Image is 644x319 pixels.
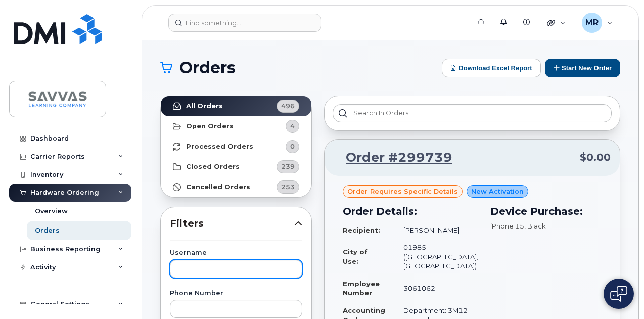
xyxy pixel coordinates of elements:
[490,204,602,219] h3: Device Purchase:
[161,96,311,116] a: All Orders496
[524,222,546,230] span: , Black
[394,221,478,239] td: [PERSON_NAME]
[170,290,302,297] label: Phone Number
[343,204,478,219] h3: Order Details:
[343,280,380,297] strong: Employee Number
[471,187,524,196] span: New Activation
[580,150,611,165] span: $0.00
[290,121,295,131] span: 4
[186,183,250,191] strong: Cancelled Orders
[186,163,240,171] strong: Closed Orders
[290,142,295,151] span: 0
[333,104,612,122] input: Search in orders
[394,275,478,302] td: 3061062
[347,187,458,196] span: Order requires Specific details
[179,60,236,75] span: Orders
[334,149,452,167] a: Order #299739
[161,157,311,177] a: Closed Orders239
[343,248,368,265] strong: City of Use:
[610,286,627,302] img: Open chat
[186,122,234,130] strong: Open Orders
[161,177,311,197] a: Cancelled Orders253
[281,182,295,192] span: 253
[281,162,295,171] span: 239
[186,102,223,110] strong: All Orders
[170,250,302,256] label: Username
[186,143,253,151] strong: Processed Orders
[490,222,524,230] span: iPhone 15
[343,226,380,234] strong: Recipient:
[170,216,294,231] span: Filters
[161,116,311,136] a: Open Orders4
[281,101,295,111] span: 496
[394,239,478,275] td: 01985 ([GEOGRAPHIC_DATA], [GEOGRAPHIC_DATA])
[545,59,620,77] button: Start New Order
[442,59,541,77] button: Download Excel Report
[161,136,311,157] a: Processed Orders0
